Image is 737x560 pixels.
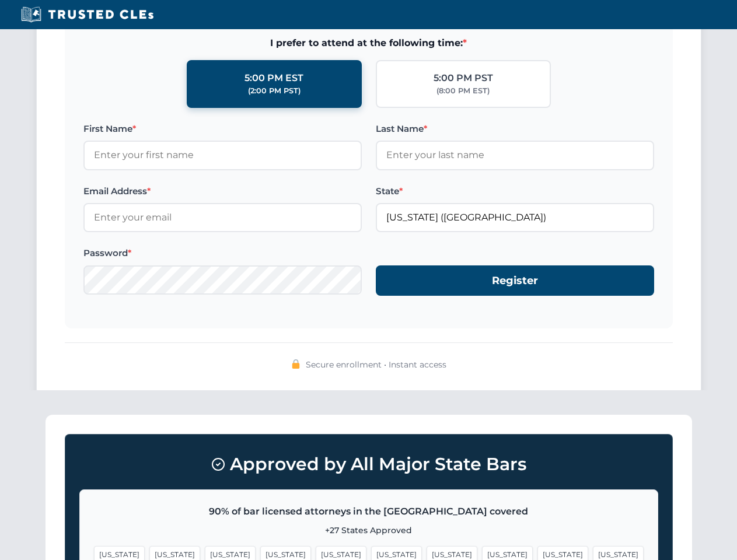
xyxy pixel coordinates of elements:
[83,141,362,170] input: Enter your first name
[94,524,644,537] p: +27 States Approved
[376,184,654,198] label: State
[244,71,303,86] div: 5:00 PM EST
[376,203,654,232] input: California (CA)
[94,504,644,519] p: 90% of bar licensed attorneys in the [GEOGRAPHIC_DATA] covered
[306,358,446,371] span: Secure enrollment • Instant access
[376,265,654,296] button: Register
[248,85,301,97] div: (2:00 PM PST)
[376,141,654,170] input: Enter your last name
[434,71,493,86] div: 5:00 PM PST
[18,6,157,23] img: Trusted CLEs
[83,36,654,51] span: I prefer to attend at the following time:
[83,246,362,260] label: Password
[83,184,362,198] label: Email Address
[83,122,362,136] label: First Name
[436,85,490,97] div: (8:00 PM EST)
[291,359,301,369] img: 🔒
[79,449,658,480] h3: Approved by All Major State Bars
[83,203,362,232] input: Enter your email
[376,122,654,136] label: Last Name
